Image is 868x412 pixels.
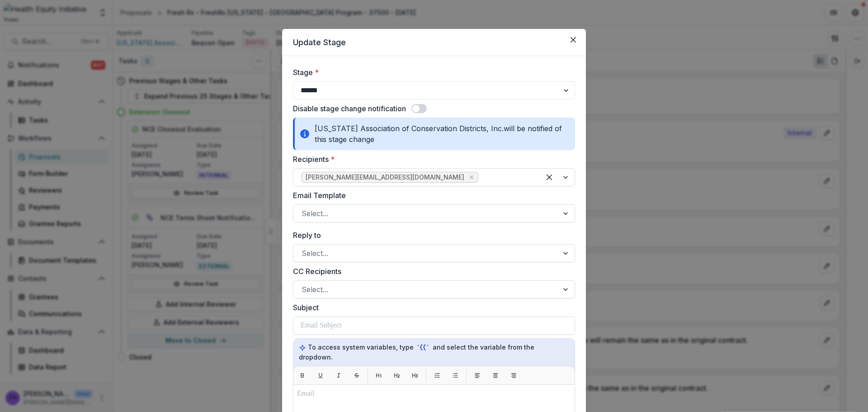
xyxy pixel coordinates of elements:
label: Stage [293,67,570,78]
label: Disable stage change notification [293,103,406,114]
button: Align center [488,368,503,383]
header: Update Stage [282,29,586,56]
label: Subject [293,302,570,313]
div: Clear selected options [542,170,557,185]
button: Close [566,33,580,47]
button: Underline [313,368,328,383]
span: [PERSON_NAME][EMAIL_ADDRESS][DOMAIN_NAME] [306,174,464,181]
button: Align right [506,368,521,383]
button: Strikethrough [349,368,364,383]
p: To access system variables, type and select the variable from the dropdown. [299,342,569,362]
label: CC Recipients [293,266,570,277]
div: Remove julie@freshrxok.org [467,173,476,182]
button: Bold [295,368,310,383]
button: List [430,368,444,383]
code: `{{` [415,343,431,352]
button: H2 [390,368,404,383]
button: List [448,368,462,383]
button: H3 [408,368,422,383]
label: Recipients [293,154,570,165]
label: Email Template [293,190,570,201]
label: Reply to [293,230,570,241]
button: Align left [470,368,485,383]
button: H1 [372,368,386,383]
div: [US_STATE] Association of Conservation Districts, Inc. will be notified of this stage change [293,118,575,150]
button: Italic [331,368,346,383]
